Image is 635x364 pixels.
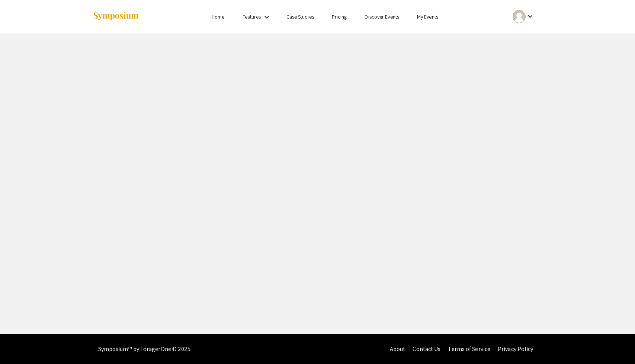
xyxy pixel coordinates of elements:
[603,331,629,358] iframe: Chat
[212,13,224,20] a: Home
[417,13,438,20] a: My Events
[413,345,440,353] a: Contact Us
[262,13,271,22] mat-icon: Expand Features list
[498,345,533,353] a: Privacy Policy
[505,8,542,25] button: Expand account dropdown
[390,345,405,353] a: About
[526,12,535,21] mat-icon: Expand account dropdown
[332,13,347,20] a: Pricing
[286,13,314,20] a: Case Studies
[243,13,261,20] a: Features
[448,345,490,353] a: Terms of Service
[98,334,191,364] div: Symposium™ by ForagerOne © 2025
[93,12,139,22] img: Symposium by ForagerOne
[365,13,399,20] a: Discover Events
